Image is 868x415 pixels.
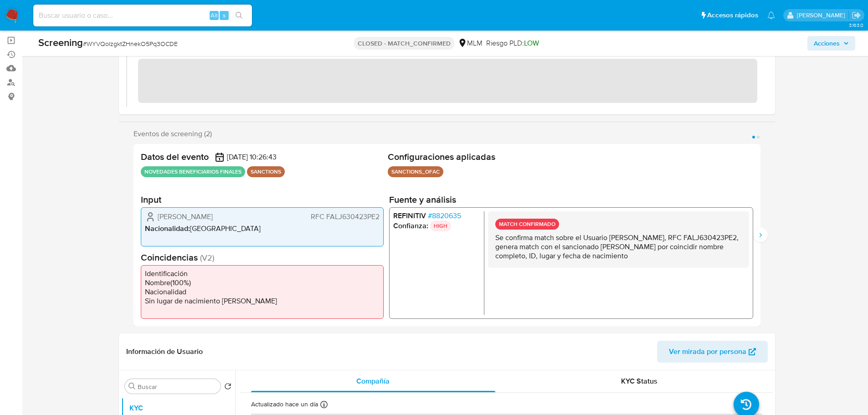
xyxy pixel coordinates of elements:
span: Alt [211,11,218,20]
span: KYC Status [621,376,657,386]
p: CLOSED - MATCH_CONFIRMED [354,37,454,50]
h1: Información de Usuario [126,347,203,356]
div: MLM [458,38,483,48]
button: Ver mirada por persona [657,341,768,363]
span: 3.163.0 [849,21,863,29]
p: nicolas.tyrkiel@mercadolibre.com [797,11,848,20]
span: LOW [524,38,539,48]
span: # WYVQoIzgktZHnekO5Pq3OCDE [83,39,178,48]
span: s [223,11,226,20]
button: Volver al orden por defecto [224,383,231,393]
button: search-icon [230,9,248,22]
a: Salir [852,10,861,20]
span: Ver mirada por persona [669,341,746,363]
input: Buscar [138,383,217,391]
a: Notificaciones [767,11,775,19]
b: Screening [38,35,83,50]
span: Compañía [356,376,390,386]
button: Acciones [807,36,855,51]
button: Buscar [128,383,136,390]
p: Actualizado hace un día [251,400,318,409]
span: Accesos rápidos [707,10,758,20]
span: Riesgo PLD: [486,38,539,48]
input: Buscar usuario o caso... [33,10,252,21]
span: Acciones [814,36,840,51]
